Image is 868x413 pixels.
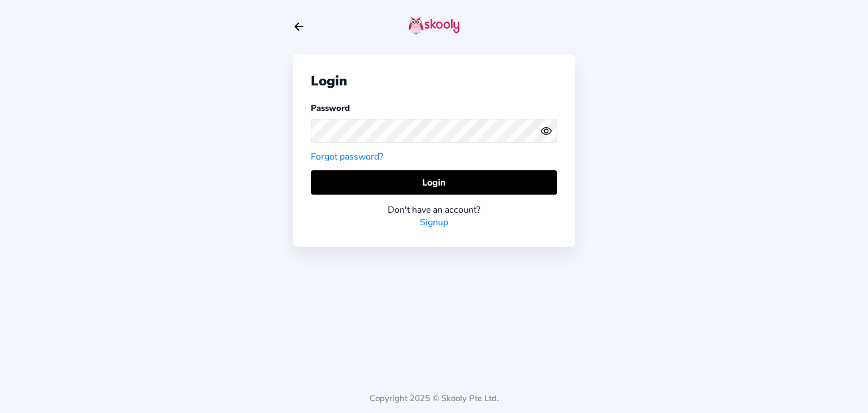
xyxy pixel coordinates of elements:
[311,204,557,216] div: Don't have an account?
[311,150,383,163] a: Forgot password?
[540,125,557,137] button: eye outlineeye off outline
[409,16,459,35] img: skooly-logo.png
[293,20,305,33] button: arrow back outline
[311,170,557,195] button: Login
[540,125,552,137] ion-icon: eye outline
[311,102,350,114] label: Password
[420,216,448,229] a: Signup
[311,72,557,90] div: Login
